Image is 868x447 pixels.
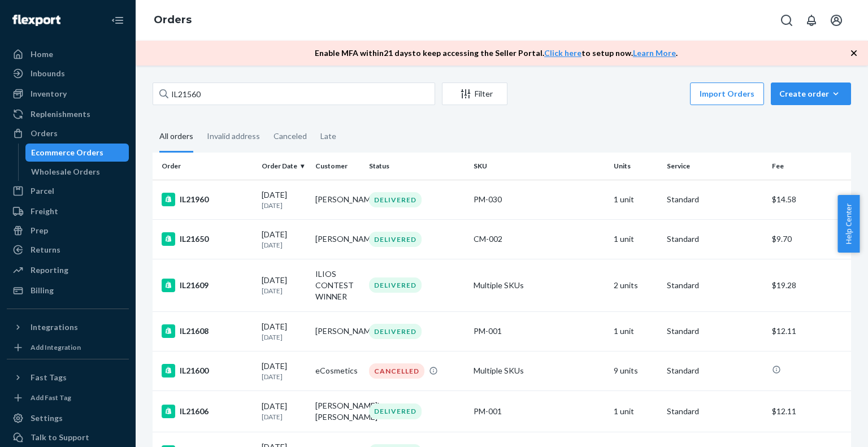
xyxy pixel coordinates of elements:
td: 1 unit [609,180,663,219]
th: Order Date [257,153,311,180]
div: Ecommerce Orders [31,147,103,158]
div: Add Integration [31,342,81,352]
div: Talk to Support [31,432,89,443]
a: Learn More [633,48,676,58]
button: Open account menu [825,9,848,32]
p: Enable MFA within 21 days to keep accessing the Seller Portal. to setup now. . [315,47,678,59]
div: Freight [31,206,58,217]
div: Parcel [31,185,54,197]
div: IL21960 [162,193,253,206]
div: Filter [442,88,507,99]
a: Prep [7,222,129,240]
p: Standard [667,365,762,376]
td: [PERSON_NAME] [311,311,364,351]
p: [DATE] [262,332,306,342]
p: [DATE] [262,286,306,296]
div: DELIVERED [369,324,422,339]
div: [DATE] [262,275,306,296]
a: Settings [7,409,129,427]
p: Standard [667,233,762,245]
a: Home [7,45,129,63]
td: 9 units [609,351,663,390]
p: [DATE] [262,412,306,422]
div: Settings [31,413,63,424]
div: Wholesale Orders [31,166,100,177]
button: Fast Tags [7,368,129,387]
div: IL21600 [162,364,253,377]
th: Order [153,153,257,180]
input: Search orders [153,83,435,105]
div: All orders [159,121,193,153]
div: Canceled [274,121,307,151]
div: Replenishments [31,109,90,120]
td: 1 unit [609,219,663,259]
div: IL21609 [162,279,253,292]
a: Freight [7,202,129,220]
div: [DATE] [262,401,306,422]
td: 2 units [609,259,663,311]
td: [PERSON_NAME]` [PERSON_NAME] [311,391,364,432]
div: Invalid address [207,121,260,151]
button: Close Navigation [106,9,129,32]
td: Multiple SKUs [469,351,609,390]
td: $12.11 [767,311,851,351]
div: [DATE] [262,321,306,342]
td: $19.28 [767,259,851,311]
button: Integrations [7,318,129,336]
td: $12.11 [767,391,851,432]
img: Flexport logo [12,15,60,26]
a: Orders [154,14,192,26]
iframe: Opens a widget where you can chat to one of our agents [796,413,857,441]
div: Returns [31,244,60,255]
th: Fee [767,153,851,180]
td: $9.70 [767,219,851,259]
div: IL21650 [162,232,253,246]
div: Billing [31,285,54,296]
button: Filter [442,83,507,105]
td: ILIOS CONTEST WINNER [311,259,364,311]
button: Help Center [837,195,860,253]
a: Wholesale Orders [25,163,129,181]
td: Multiple SKUs [469,259,609,311]
div: PM-001 [474,406,604,417]
a: Parcel [7,182,129,200]
p: [DATE] [262,201,306,210]
button: Talk to Support [7,428,129,446]
div: Customer [315,161,360,171]
div: [DATE] [262,229,306,250]
th: Status [364,153,469,180]
div: IL21608 [162,324,253,338]
p: Standard [667,194,762,205]
div: Fast Tags [31,372,67,383]
div: Integrations [31,322,78,333]
div: Home [31,49,53,60]
a: Inbounds [7,64,129,83]
p: [DATE] [262,240,306,250]
a: Inventory [7,85,129,103]
div: [DATE] [262,361,306,381]
div: Reporting [31,264,68,276]
td: [PERSON_NAME] [311,219,364,259]
td: $14.58 [767,180,851,219]
div: Prep [31,225,48,236]
a: Replenishments [7,105,129,123]
a: Orders [7,124,129,142]
div: DELIVERED [369,192,422,207]
a: Reporting [7,261,129,279]
ol: breadcrumbs [145,4,201,37]
a: Ecommerce Orders [25,144,129,162]
div: IL21606 [162,405,253,418]
td: [PERSON_NAME] [311,180,364,219]
div: PM-030 [474,194,604,205]
div: CM-002 [474,233,604,245]
div: CANCELLED [369,363,424,379]
a: Billing [7,281,129,300]
div: PM-001 [474,326,604,337]
td: 1 unit [609,311,663,351]
button: Open notifications [800,9,823,32]
div: DELIVERED [369,277,422,293]
div: Inbounds [31,68,65,79]
p: Standard [667,280,762,291]
th: Units [609,153,663,180]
